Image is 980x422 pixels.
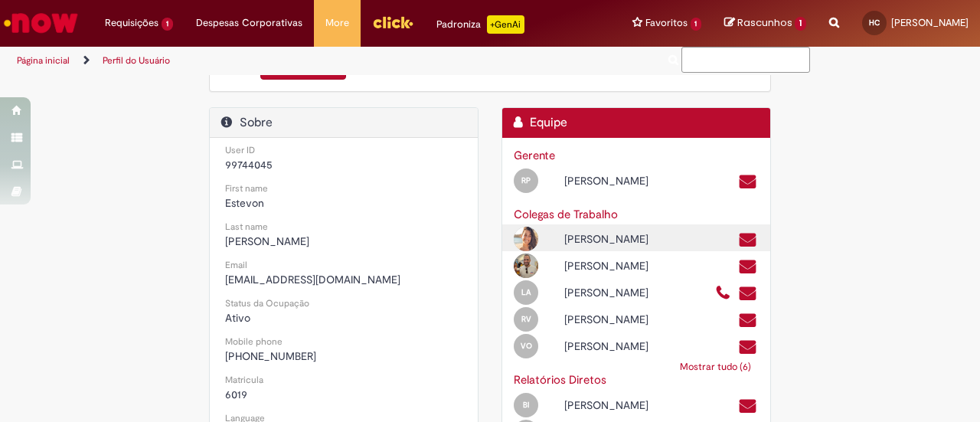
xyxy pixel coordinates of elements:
[738,231,757,249] a: Enviar um e-mail para 99818993@ambev.com.br
[737,15,792,30] span: Rascunhos
[521,175,531,185] span: RP
[502,278,704,305] div: Open Profile: Luiz Claudio Santana De Aquino
[891,16,969,29] span: [PERSON_NAME]
[225,335,283,348] small: Mobile phone
[553,258,704,273] div: [PERSON_NAME]
[724,16,806,31] a: Rascunhos
[225,297,309,309] small: Status da Ocupação
[645,15,688,31] span: Favoritos
[553,397,704,413] div: [PERSON_NAME]
[225,388,247,401] span: 6019
[436,15,524,34] div: Padroniza
[225,182,268,195] small: First name
[502,391,704,417] div: Open Profile: Bruna Luiza Da Costa Inacio
[738,173,757,191] a: Enviar um e-mail para renata.pimentel@ambev.com.br
[553,312,704,327] div: [PERSON_NAME]
[738,397,757,415] a: Enviar um e-mail para 99827310@ambev.com.br
[225,349,316,363] span: [PHONE_NUMBER]
[514,374,759,387] h3: Relatórios Diretos
[502,224,704,251] div: Open Profile: Bruna Valentim Machado
[225,374,263,386] small: Matricula
[665,47,682,73] button: Pesquisar
[514,149,759,162] h3: Gerente
[514,208,759,221] h3: Colegas de Trabalho
[225,221,268,233] small: Last name
[738,339,757,356] a: Enviar um e-mail para 99849898@ambev.com.br
[553,339,704,354] div: [PERSON_NAME]
[162,18,173,31] span: 1
[521,341,532,351] span: VO
[502,305,704,332] div: Open Profile: RAFAEL VICENTIN
[738,312,757,329] a: Enviar um e-mail para BRBRI847785@ambev.com.br
[672,353,759,381] a: Mostrar tudo (6)
[225,311,250,325] span: Ativo
[487,15,524,34] p: +GenAi
[196,15,302,31] span: Despesas Corporativas
[103,54,170,67] a: Perfil do Usuário
[225,196,264,210] span: Estevon
[105,15,158,31] span: Requisições
[225,273,400,286] span: [EMAIL_ADDRESS][DOMAIN_NAME]
[372,11,413,34] img: click_logo_yellow_360x200.png
[553,173,704,188] div: [PERSON_NAME]
[738,285,757,303] a: Enviar um e-mail para jalcsa@ambev.com.br
[225,234,309,248] span: [PERSON_NAME]
[325,15,349,31] span: More
[17,54,70,67] a: Página inicial
[502,251,704,278] div: Open Profile: Guilherme Kudsi
[795,17,806,31] span: 1
[523,400,529,410] span: BI
[225,259,247,271] small: Email
[738,258,757,276] a: Enviar um e-mail para 99806478@ambev.com.br
[221,116,466,130] h2: Sobre
[715,285,731,303] a: Ligar para +55 1111111000
[11,47,642,75] ul: Trilhas de página
[869,18,880,28] span: HC
[502,166,704,193] div: Open Profile: Renata De Menezes Pimentel
[521,287,531,297] span: LA
[691,18,702,31] span: 1
[514,116,759,130] h2: Equipe
[521,314,531,324] span: RV
[225,158,273,172] span: 99744045
[2,8,80,38] img: ServiceNow
[553,285,704,300] div: [PERSON_NAME]
[225,144,255,156] small: User ID
[502,332,704,358] div: Open Profile: Victoria Baffini Oliveira
[553,231,704,247] div: [PERSON_NAME]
